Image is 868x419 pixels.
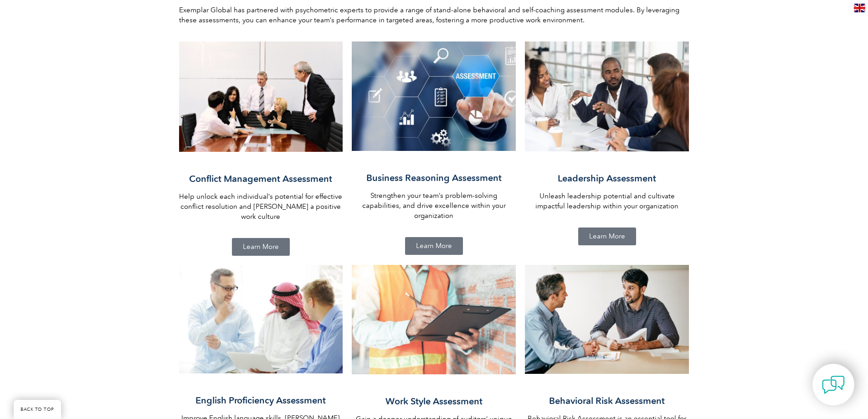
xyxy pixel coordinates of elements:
[243,243,279,250] span: Learn More
[416,243,452,249] span: Learn More
[14,400,61,419] a: BACK TO TOP
[179,191,343,222] p: Help unlock each individual’s potential for effective conflict resolution and [PERSON_NAME] a pos...
[352,172,516,184] h3: Business Reasoning Assessment
[352,396,516,407] h3: Work Style Assessment
[525,395,689,407] h3: Behavioral Risk Assessment
[232,238,290,256] a: Learn More
[179,173,343,185] h3: Conflict Management Assessment
[179,265,343,374] img: multiculture
[525,41,689,151] img: leadership
[525,191,689,211] p: Unleash leadership potential and cultivate impactful leadership within your organization
[179,395,343,406] h3: English Proficiency Assessment
[179,41,343,151] img: conflict
[525,173,689,184] h3: Leadership Assessment
[179,6,679,24] span: Exemplar Global has partnered with psychometric experts to provide a range of stand-alone behavio...
[589,233,625,240] span: Learn More
[578,228,636,245] a: Learn More
[352,191,516,221] p: Strengthen your team’s problem-solving capabilities, and drive excellence within your organization
[822,373,845,396] img: contact-chat.png
[405,237,463,255] a: Learn More
[854,4,865,12] img: en
[525,265,689,374] img: behavioral risk assessment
